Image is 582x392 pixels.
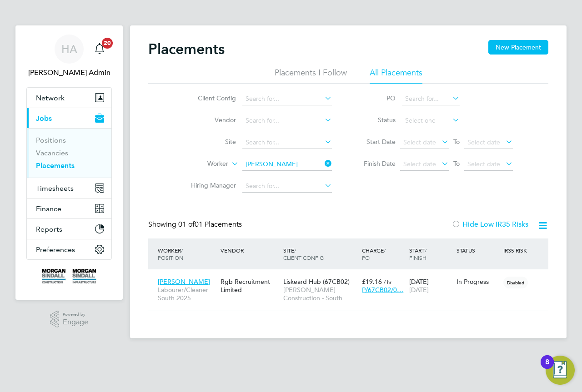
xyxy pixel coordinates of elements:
span: / Client Config [283,247,324,261]
button: New Placement [488,40,548,55]
div: Jobs [27,128,111,178]
input: Search for... [242,180,332,193]
span: [PERSON_NAME] [158,278,210,286]
span: / PO [362,247,386,261]
span: To [451,158,462,169]
label: Finish Date [355,159,396,168]
input: Search for... [242,93,332,105]
span: HA [61,43,77,55]
span: Hays Admin [26,67,112,78]
div: 8 [545,362,549,374]
div: IR35 Risk [501,242,532,258]
div: Worker [156,242,218,266]
nav: Main navigation [15,25,123,300]
div: Start [407,242,454,266]
span: Powered by [63,311,88,318]
span: 20 [102,38,113,49]
div: Showing [148,220,244,229]
button: Jobs [27,108,111,128]
input: Select one [402,114,460,127]
li: Placements I Follow [275,67,347,84]
span: Finance [36,204,61,213]
span: Select date [403,138,436,146]
label: Hide Low IR35 Risks [452,220,528,229]
span: Select date [467,138,500,146]
label: Start Date [355,138,396,146]
span: Network [36,94,65,102]
div: Rgb Recruitment Limited [218,273,281,298]
span: Liskeard Hub (67CB02) [283,278,350,286]
label: Hiring Manager [184,181,236,189]
span: / Finish [409,247,426,261]
span: / Position [158,247,183,261]
button: Open Resource Center, 8 new notifications [546,356,575,385]
label: PO [355,94,396,102]
span: Disabled [503,277,528,288]
span: Labourer/Cleaner South 2025 [158,286,216,302]
span: To [451,136,462,148]
span: [PERSON_NAME] Construction - South [283,286,357,302]
button: Reports [27,219,111,239]
span: Preferences [36,245,75,254]
div: [DATE] [407,273,454,298]
input: Search for... [242,136,332,149]
input: Search for... [242,114,332,127]
label: Status [355,116,396,124]
span: Reports [36,225,62,233]
span: 01 Placements [178,220,242,229]
label: Vendor [184,116,236,124]
a: Positions [36,136,66,144]
button: Preferences [27,239,111,259]
div: In Progress [457,278,499,286]
label: Site [184,138,236,146]
span: Select date [403,160,436,168]
span: 01 of [178,220,195,229]
h2: Placements [148,40,225,58]
span: [DATE] [409,286,429,294]
a: Go to home page [26,269,112,283]
a: [PERSON_NAME]Labourer/Cleaner South 2025Rgb Recruitment LimitedLiskeard Hub (67CB02)[PERSON_NAME]... [156,273,548,280]
span: Timesheets [36,184,74,193]
button: Network [27,88,111,108]
a: HA[PERSON_NAME] Admin [26,35,112,78]
span: Select date [467,160,500,168]
div: Charge [360,242,407,266]
a: 20 [90,35,109,64]
a: Vacancies [36,149,68,157]
div: Vendor [218,242,281,258]
input: Search for... [402,93,460,105]
div: Site [281,242,360,266]
li: All Placements [370,67,422,84]
button: Timesheets [27,178,111,198]
label: Client Config [184,94,236,102]
div: Status [454,242,502,258]
span: P/67CB02/0… [362,286,403,294]
span: / hr [384,278,391,285]
a: Powered byEngage [50,311,89,328]
button: Finance [27,198,111,218]
span: Jobs [36,114,52,123]
span: Engage [63,318,88,326]
span: £19.16 [362,278,382,286]
input: Search for... [242,158,332,171]
label: Worker [176,159,228,169]
img: morgansindall-logo-retina.png [42,269,96,283]
a: Placements [36,161,75,170]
